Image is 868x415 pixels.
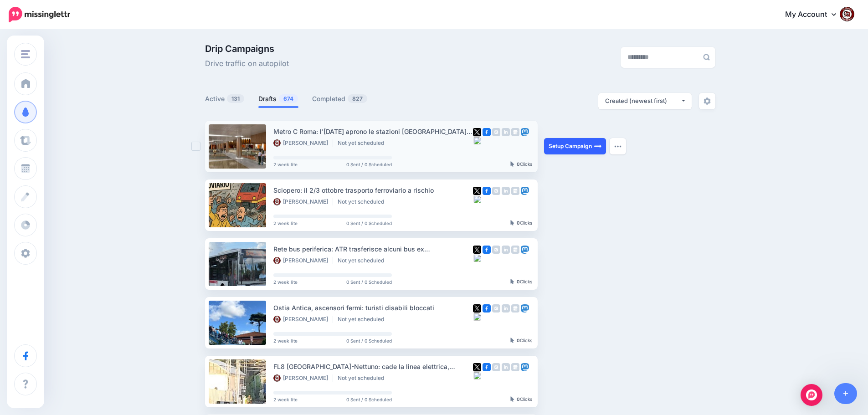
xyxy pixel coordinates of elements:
img: mastodon-square.png [521,187,529,195]
span: 2 week lite [273,338,298,343]
div: Sciopero: il 2/3 ottobre trasporto ferroviario a rischio [273,185,473,195]
img: arrow-long-right-white.png [594,143,601,150]
div: Metro C Roma: l'[DATE] aprono le stazioni [GEOGRAPHIC_DATA] e [GEOGRAPHIC_DATA], tra archeologia ... [273,126,473,137]
b: 0 [517,279,520,284]
div: Clicks [510,162,532,167]
div: Created (newest first) [605,97,681,105]
li: [PERSON_NAME] [273,374,333,382]
img: facebook-square.png [483,246,491,254]
img: mastodon-square.png [521,246,529,254]
a: Setup Campaign [544,138,606,154]
li: Not yet scheduled [338,198,389,205]
b: 0 [517,338,520,343]
li: Not yet scheduled [338,316,389,323]
img: twitter-square.png [473,187,481,195]
img: pointer-grey-darker.png [510,220,514,225]
span: 827 [348,94,367,103]
img: twitter-square.png [473,304,481,313]
img: menu.png [21,50,30,58]
span: 0 Sent / 0 Scheduled [346,280,392,284]
img: google_business-grey-square.png [511,187,519,195]
span: 0 Sent / 0 Scheduled [346,162,392,167]
img: linkedin-grey-square.png [502,128,510,136]
span: 2 week lite [273,397,298,402]
img: google_business-grey-square.png [511,304,519,313]
li: Not yet scheduled [338,257,389,264]
li: Not yet scheduled [338,374,389,382]
span: 0 Sent / 0 Scheduled [346,221,392,225]
a: Drafts674 [258,93,298,104]
img: pointer-grey-darker.png [510,161,514,167]
img: linkedin-grey-square.png [502,304,510,313]
img: mastodon-square.png [521,304,529,313]
div: Rete bus periferica: ATR trasferisce alcuni bus ex [GEOGRAPHIC_DATA] TPL a BIS [273,244,473,254]
img: linkedin-grey-square.png [502,363,510,371]
span: 131 [227,94,244,103]
img: instagram-grey-square.png [492,128,500,136]
img: bluesky-grey-square.png [473,371,481,379]
img: pointer-grey-darker.png [510,279,514,284]
img: instagram-grey-square.png [492,246,500,254]
img: instagram-grey-square.png [492,187,500,195]
span: Drive traffic on autopilot [205,58,289,70]
img: bluesky-grey-square.png [473,136,481,144]
img: Missinglettr [9,7,70,22]
img: pointer-grey-darker.png [510,396,514,402]
a: My Account [776,4,854,26]
img: twitter-square.png [473,363,481,371]
li: [PERSON_NAME] [273,257,333,264]
span: 2 week lite [273,280,298,284]
div: Clicks [510,397,532,402]
b: 0 [517,220,520,225]
span: 0 Sent / 0 Scheduled [346,338,392,343]
img: facebook-square.png [483,304,491,313]
span: 2 week lite [273,162,298,167]
div: FL8 [GEOGRAPHIC_DATA]-Nettuno: cade la linea elettrica, circolazione sospesa [273,361,473,372]
img: mastodon-square.png [521,363,529,371]
img: google_business-grey-square.png [511,246,519,254]
li: [PERSON_NAME] [273,316,333,323]
div: Clicks [510,338,532,343]
img: google_business-grey-square.png [511,363,519,371]
img: twitter-square.png [473,128,481,136]
div: Open Intercom Messenger [801,384,822,406]
span: 674 [279,94,298,103]
img: twitter-square.png [473,246,481,254]
img: bluesky-grey-square.png [473,254,481,262]
img: bluesky-grey-square.png [473,313,481,321]
img: instagram-grey-square.png [492,304,500,313]
img: pointer-grey-darker.png [510,338,514,343]
b: 0 [517,161,520,167]
img: dots.png [614,145,621,148]
img: search-grey-6.png [703,54,710,61]
div: Clicks [510,220,532,226]
button: Created (newest first) [598,93,692,109]
div: Clicks [510,279,532,285]
img: google_business-grey-square.png [511,128,519,136]
span: 0 Sent / 0 Scheduled [346,397,392,402]
div: Ostia Antica, ascensori fermi: turisti disabili bloccati [273,302,473,313]
img: facebook-square.png [483,128,491,136]
a: Completed827 [312,93,368,104]
img: bluesky-grey-square.png [473,195,481,203]
img: instagram-grey-square.png [492,363,500,371]
li: [PERSON_NAME] [273,139,333,147]
img: linkedin-grey-square.png [502,246,510,254]
span: Drip Campaigns [205,44,289,53]
img: linkedin-grey-square.png [502,187,510,195]
img: facebook-square.png [483,363,491,371]
img: facebook-square.png [483,187,491,195]
img: settings-grey.png [704,97,711,105]
b: 0 [517,396,520,402]
img: mastodon-square.png [521,128,529,136]
li: Not yet scheduled [338,139,389,147]
li: [PERSON_NAME] [273,198,333,205]
a: Active131 [205,93,245,104]
span: 2 week lite [273,221,298,225]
